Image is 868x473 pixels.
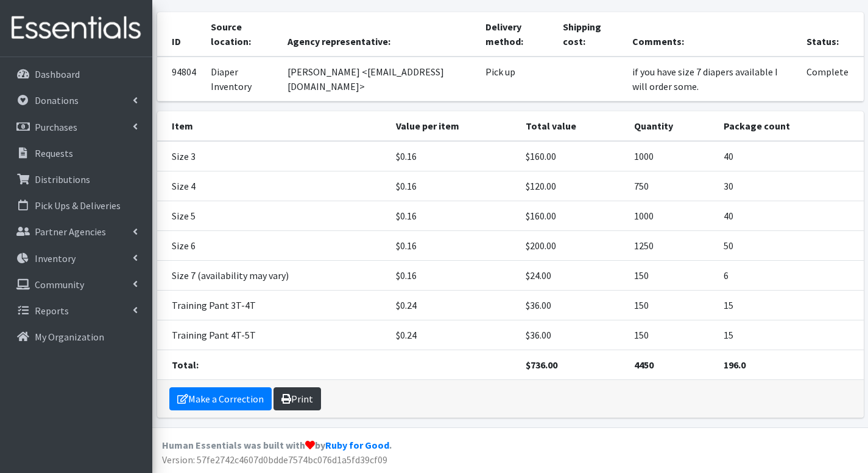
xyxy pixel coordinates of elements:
[627,320,716,350] td: 150
[518,111,627,141] th: Total value
[716,201,864,231] td: 40
[157,231,389,261] td: Size 6
[627,111,716,141] th: Quantity
[35,278,84,291] p: Community
[162,454,387,466] span: Version: 57fe2742c4607d0bdde7574bc076d1a5fd39cf09
[724,359,746,371] strong: 196.0
[157,141,389,171] td: Size 3
[518,201,627,231] td: $160.00
[35,173,90,185] p: Distributions
[280,57,478,102] td: [PERSON_NAME] <[EMAIL_ADDRESS][DOMAIN_NAME]>
[799,57,863,102] td: Complete
[5,8,147,49] img: HumanEssentials
[478,57,556,102] td: Pick up
[627,291,716,320] td: 150
[35,331,104,343] p: My Organization
[389,231,518,261] td: $0.16
[35,226,106,238] p: Partner Agencies
[518,141,627,171] td: $160.00
[625,57,799,102] td: if you have size 7 diapers available I will order some.
[556,12,625,57] th: Shipping cost:
[5,141,147,165] a: Requests
[157,291,389,320] td: Training Pant 3T-4T
[634,359,654,371] strong: 4450
[716,111,864,141] th: Package count
[5,219,147,244] a: Partner Agencies
[5,167,147,192] a: Distributions
[389,201,518,231] td: $0.16
[518,231,627,261] td: $200.00
[389,141,518,171] td: $0.16
[35,68,80,80] p: Dashboard
[5,299,147,323] a: Reports
[280,12,478,57] th: Agency representative:
[526,359,557,371] strong: $736.00
[389,111,518,141] th: Value per item
[35,121,77,133] p: Purchases
[389,171,518,201] td: $0.16
[799,12,863,57] th: Status:
[203,12,280,57] th: Source location:
[5,193,147,218] a: Pick Ups & Deliveries
[157,171,389,201] td: Size 4
[157,320,389,350] td: Training Pant 4T-5T
[162,439,392,451] strong: Human Essentials was built with by .
[625,12,799,57] th: Comments:
[627,201,716,231] td: 1000
[627,141,716,171] td: 1000
[716,171,864,201] td: 30
[273,387,321,410] a: Print
[157,57,203,102] td: 94804
[389,320,518,350] td: $0.24
[627,171,716,201] td: 750
[716,231,864,261] td: 50
[5,88,147,112] a: Donations
[478,12,556,57] th: Delivery method:
[5,325,147,349] a: My Organization
[518,320,627,350] td: $36.00
[627,231,716,261] td: 1250
[716,320,864,350] td: 15
[157,12,203,57] th: ID
[518,291,627,320] td: $36.00
[716,141,864,171] td: 40
[5,272,147,297] a: Community
[35,305,69,317] p: Reports
[518,261,627,291] td: $24.00
[5,115,147,139] a: Purchases
[389,291,518,320] td: $0.24
[5,62,147,86] a: Dashboard
[35,147,73,159] p: Requests
[157,111,389,141] th: Item
[627,261,716,291] td: 150
[518,171,627,201] td: $120.00
[172,359,199,371] strong: Total:
[5,246,147,271] a: Inventory
[325,439,389,451] a: Ruby for Good
[169,387,272,410] a: Make a Correction
[35,94,79,106] p: Donations
[35,252,76,264] p: Inventory
[716,261,864,291] td: 6
[716,291,864,320] td: 15
[157,201,389,231] td: Size 5
[203,57,280,102] td: Diaper Inventory
[157,261,389,291] td: Size 7 (availability may vary)
[35,199,121,212] p: Pick Ups & Deliveries
[389,261,518,291] td: $0.16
